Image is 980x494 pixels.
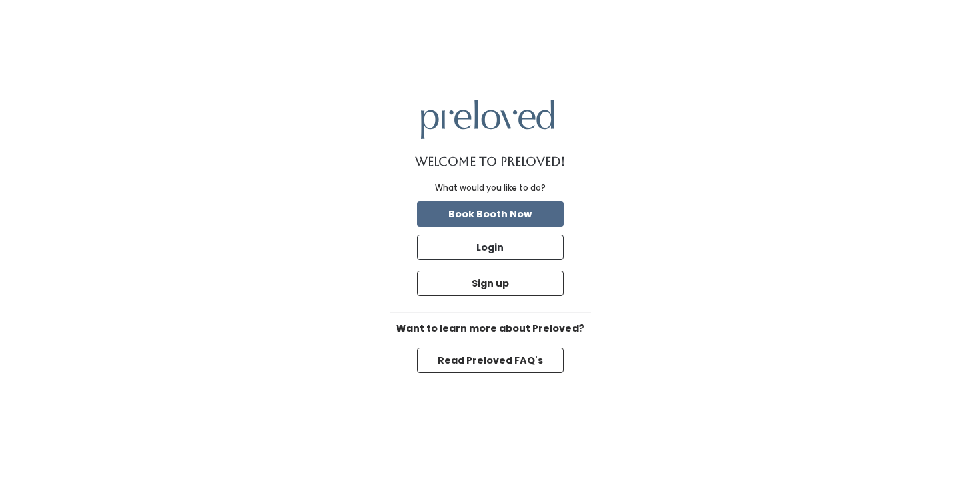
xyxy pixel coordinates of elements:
button: Login [417,235,564,260]
button: Read Preloved FAQ's [417,348,564,373]
button: Book Booth Now [417,201,564,227]
img: preloved logo [421,100,554,139]
button: Sign up [417,271,564,296]
a: Sign up [414,268,566,299]
a: Login [414,232,566,263]
div: What would you like to do? [435,182,546,194]
h6: Want to learn more about Preloved? [390,324,591,334]
h1: Welcome to Preloved! [415,155,565,168]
